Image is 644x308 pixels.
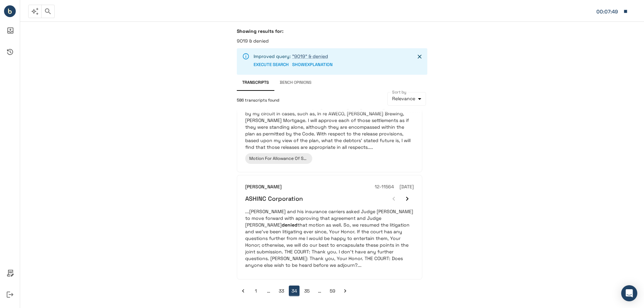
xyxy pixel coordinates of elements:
[274,75,317,91] button: Bench Opinions
[238,286,249,296] button: Go to previous page
[254,60,289,70] button: EXECUTE SEARCH
[340,286,351,296] button: Go to next page
[249,156,455,161] span: Motion For Allowance Of Superpriority Expense Claim Pursuant To Bankruptcy Code Section 507(b)
[237,75,274,91] button: Transcripts
[292,60,333,70] button: SHOWEXPLANATION
[254,53,333,60] p: Improved query:
[245,97,414,150] p: ...And I will find that the debtor has established that those settlements are appropriate under B...
[237,97,279,104] span: 586 transcripts found
[245,195,303,202] h6: ASHINC Corporation
[245,208,414,268] p: ...[PERSON_NAME] and his insurance carriers asked Judge [PERSON_NAME] to move forward with approv...
[392,89,407,95] label: Sort by
[415,52,425,62] button: Close
[263,288,274,294] div: …
[302,286,312,296] button: Go to page 35
[375,183,394,191] h6: 12-11564
[314,288,325,294] div: …
[399,183,414,191] h6: [DATE]
[282,222,298,228] em: denied
[237,28,427,34] h6: Showing results for:
[276,286,287,296] button: Go to page 33
[237,38,427,44] p: 9019 & denied
[621,285,637,301] div: Open Intercom Messenger
[323,104,334,110] em: 9019
[245,183,282,191] h6: [PERSON_NAME]
[237,286,422,296] nav: pagination navigation
[593,4,631,18] button: Matter: 041634.0001
[289,286,300,296] button: page 34
[327,286,338,296] button: Go to page 59
[387,92,426,106] div: Relevance
[596,7,620,16] div: Matter: 041634.0001
[292,53,328,59] a: "9019" & denied
[251,286,261,296] button: Go to page 1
